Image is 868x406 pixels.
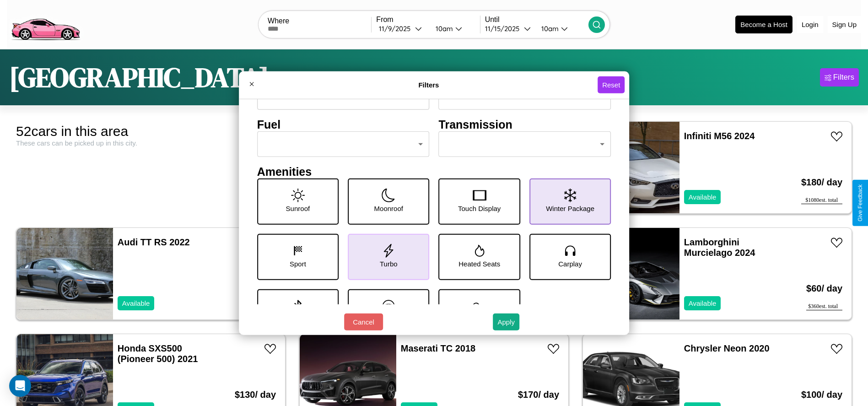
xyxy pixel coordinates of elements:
[376,16,480,24] label: From
[857,184,863,222] div: Give Feedback
[260,81,598,89] h4: Filters
[118,343,198,364] a: Honda SXS500 (Pioneer 500) 2021
[689,191,717,203] p: Available
[118,237,190,247] a: Audi TT RS 2022
[684,237,755,258] a: Lamborghini Murcielago 2024
[344,314,383,330] button: Cancel
[439,118,611,131] h4: Transmission
[806,274,842,303] h3: $ 60 / day
[122,297,150,309] p: Available
[458,202,501,214] p: Touch Display
[257,118,430,131] h4: Fuel
[374,202,403,214] p: Moonroof
[16,124,286,139] div: 52 cars in this area
[9,375,31,397] div: Open Intercom Messenger
[598,76,625,93] button: Reset
[379,24,415,33] div: 11 / 9 / 2025
[684,131,755,141] a: Infiniti M56 2024
[9,59,269,96] h1: [GEOGRAPHIC_DATA]
[828,16,861,33] button: Sign Up
[7,5,84,43] img: logo
[558,257,582,270] p: Carplay
[801,168,842,197] h3: $ 180 / day
[290,257,306,270] p: Sport
[820,68,859,87] button: Filters
[268,17,371,25] label: Where
[806,303,842,310] div: $ 360 est. total
[493,314,519,330] button: Apply
[684,343,770,353] a: Chrysler Neon 2020
[458,257,500,270] p: Heated Seats
[431,24,455,33] div: 10am
[546,202,594,214] p: Winter Package
[833,73,854,82] div: Filters
[689,297,717,309] p: Available
[534,24,588,33] button: 10am
[16,139,286,147] div: These cars can be picked up in this city.
[380,257,398,270] p: Turbo
[286,202,310,214] p: Sunroof
[735,16,793,33] button: Become a Host
[485,16,588,24] label: Until
[376,24,428,33] button: 11/9/2025
[428,24,480,33] button: 10am
[257,165,611,178] h4: Amenities
[537,24,561,33] div: 10am
[401,343,475,353] a: Maserati TC 2018
[801,197,842,204] div: $ 1080 est. total
[485,24,524,33] div: 11 / 15 / 2025
[797,16,823,33] button: Login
